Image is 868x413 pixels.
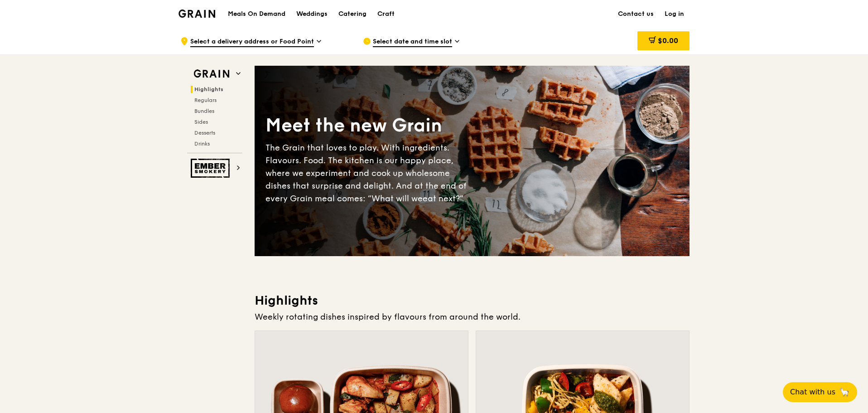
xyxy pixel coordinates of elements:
span: Select date and time slot [373,37,452,47]
h1: Meals On Demand [228,10,285,19]
span: $0.00 [658,36,678,45]
a: Contact us [612,0,659,28]
div: Craft [377,0,395,28]
span: Drinks [194,141,210,147]
div: Weddings [296,0,328,28]
a: Catering [333,0,372,28]
span: 🦙 [839,387,850,398]
span: Chat with us [790,387,835,398]
img: Grain web logo [191,66,232,82]
a: Log in [659,0,690,28]
span: Highlights [194,86,223,92]
button: Chat with us🦙 [783,382,857,402]
div: Catering [338,0,366,28]
img: Ember Smokery web logo [191,159,232,178]
div: Meet the new Grain [265,113,472,138]
div: Weekly rotating dishes inspired by flavours from around the world. [255,311,690,323]
span: Sides [194,119,208,125]
h3: Highlights [255,292,690,309]
span: Bundles [194,108,214,114]
span: Select a delivery address or Food Point [190,37,314,47]
a: Weddings [291,0,333,28]
img: Grain [178,10,215,18]
a: Craft [372,0,400,28]
span: Desserts [194,130,215,136]
div: The Grain that loves to play. With ingredients. Flavours. Food. The kitchen is our happy place, w... [265,141,472,205]
span: Regulars [194,97,217,103]
span: eat next?” [423,194,463,204]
